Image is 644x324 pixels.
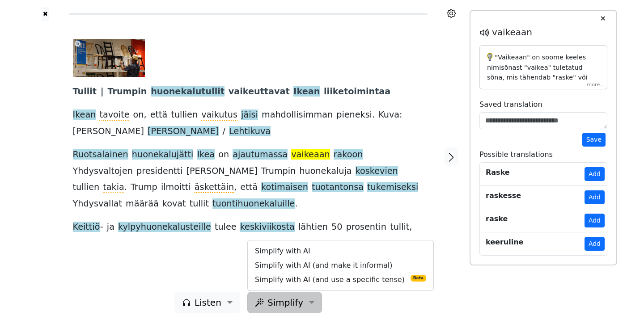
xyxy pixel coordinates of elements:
[487,53,600,198] p: "Vaikeaan" on soome keeles nimisõnast "vaikea" tuletatud sõna, mis tähendab "raske" või "keerulin...
[136,166,182,177] span: presidentti
[582,133,606,147] button: Save
[261,166,296,177] span: Trumpin
[186,166,257,177] span: [PERSON_NAME]
[103,182,124,193] span: takia
[229,126,271,137] span: Lehtikuva
[262,109,333,121] span: mahdollisimman
[378,109,399,121] span: Kuva
[248,258,433,273] a: Simplify with AI (and make it informal)
[399,109,402,121] span: :
[409,222,412,233] span: ,
[295,198,297,210] span: .
[107,86,147,97] span: Trumpin
[100,222,103,233] span: -
[336,109,372,121] span: pieneksi
[42,7,49,21] button: ✖
[486,167,510,178] div: Raske
[107,222,114,233] span: ja
[390,222,409,233] span: tullit
[486,214,508,224] div: raske
[73,86,97,97] span: Tullit
[240,182,258,193] span: että
[162,198,186,210] span: kovat
[248,244,433,258] a: Simplify with AI
[479,100,607,109] h6: Saved translation
[331,222,342,233] span: 50
[118,222,211,233] span: kylpyhuonekalusteille
[73,39,145,77] img: hs-default.jpg
[298,222,328,233] span: lähtien
[241,109,258,121] span: jäisi
[73,166,133,177] span: Yhdysvaltojen
[73,222,100,233] span: Keittiö
[356,166,398,177] span: koskevien
[195,182,234,193] span: äskettäin
[174,292,240,313] button: Listen
[240,222,295,233] span: keskiviikosta
[261,182,308,193] span: kotimaisen
[151,86,225,97] span: huonekalutullit
[585,190,605,204] button: Add
[585,237,605,251] button: Add
[195,296,221,309] span: Listen
[234,182,237,193] span: ,
[346,222,386,233] span: prosentin
[133,109,144,121] span: on
[229,86,290,97] span: vaikeuttavat
[124,182,127,193] span: .
[73,126,144,137] span: [PERSON_NAME]
[73,182,100,193] span: tullien
[487,53,493,61] img: ai-brain-3.49b4ec7e03f3752d44d9.png
[73,149,128,160] span: Ruotsalainen
[215,222,237,233] span: tulee
[247,240,434,291] div: Listen
[334,149,363,160] span: rakoon
[212,198,295,210] span: tuontihuonekaluille
[73,109,96,121] span: Ikean
[148,126,219,137] span: [PERSON_NAME]
[218,149,229,160] span: on
[99,109,129,121] span: tavoite
[150,109,168,121] span: että
[131,182,157,193] span: Trump
[585,214,605,227] button: Add
[293,86,320,97] span: Ikean
[594,11,611,27] button: ✕
[312,182,364,193] span: tuotantonsa
[197,149,215,160] span: Ikea
[190,198,209,210] span: tullit
[585,167,605,181] button: Add
[223,126,225,137] span: /
[479,27,607,38] h5: vaikeaan
[299,166,352,177] span: huonekaluja
[132,149,194,160] span: huonekalujätti
[101,86,104,97] span: |
[291,149,330,160] span: vaikeaan
[479,150,607,159] h6: Possible translations
[171,109,198,121] span: tullien
[324,86,390,97] span: liiketoimintaa
[126,198,159,210] span: määrää
[73,198,122,210] span: Yhdysvallat
[201,109,237,121] span: vaikutus
[233,149,288,160] span: ajautumassa
[161,182,191,193] span: ilmoitti
[247,292,322,313] button: Simplify
[367,182,418,193] span: tukemiseksi
[411,275,426,282] span: Beta
[486,190,521,201] div: raskesse
[486,237,523,248] div: keeruline
[372,109,375,121] span: .
[267,296,303,309] span: Simplify
[144,109,146,121] span: ,
[248,273,433,287] a: Simplify with AI (and use a specific tense) Beta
